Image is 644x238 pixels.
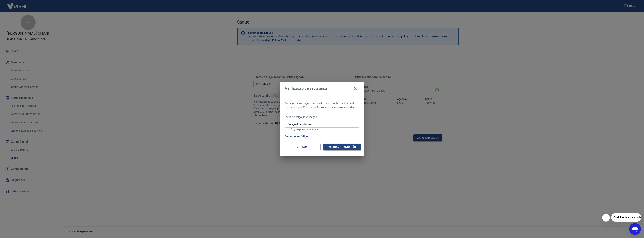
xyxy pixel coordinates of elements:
button: Voltar [283,144,321,151]
iframe: Botão para abrir a janela de mensagens [629,223,641,235]
p: O código expira em 03 minutos. [288,128,356,131]
iframe: Mensagem da empresa [611,213,641,222]
span: Olá! Precisa de ajuda? [2,3,31,6]
p: O código de validação foi enviado para o contato selecionado. Ele é válido por 03 minutos. Caso e... [285,101,359,109]
button: Gerar novo código [283,133,309,140]
iframe: Fechar mensagem [602,214,610,222]
h4: Verificação de segurança [285,86,327,91]
p: Insira o código de validação [285,115,359,119]
button: Validar transação [323,144,361,151]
